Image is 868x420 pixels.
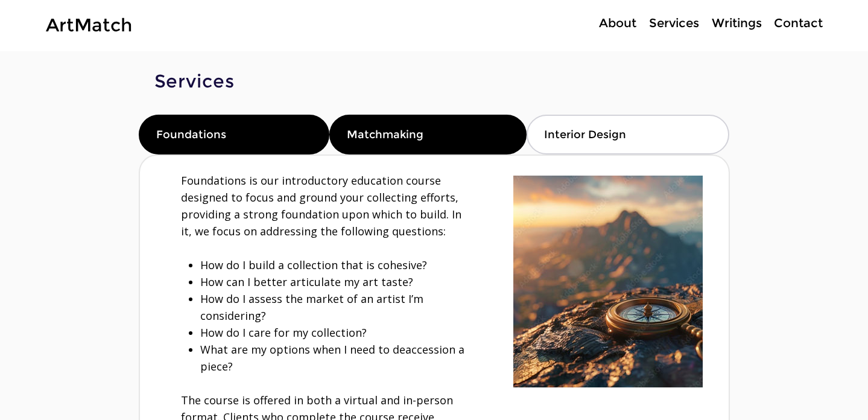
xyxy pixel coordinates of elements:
span: Matchmaking [347,128,423,141]
a: ArtMatch [46,14,132,36]
p: About [593,14,642,32]
a: About [592,14,642,32]
img: Art education.jpg [513,176,703,387]
span: How do I build a collection that is cohesive? [200,258,427,272]
a: Writings [705,14,768,32]
span: How do I care for my collection? [200,325,367,340]
span: Interior Design [544,128,626,141]
span: Services [154,70,235,92]
span: What are my options when I need to deaccession a piece? [200,342,464,374]
nav: Site [554,14,828,32]
a: Services [642,14,705,32]
a: Contact [768,14,828,32]
span: Foundations [156,128,226,141]
span: Foundations is our introductory education course designed to focus and ground your collecting eff... [181,173,461,238]
span: How can I better articulate my art taste? [200,275,413,289]
p: Contact [768,14,829,32]
span: How do I assess the market of an artist I’m considering? [200,291,423,323]
p: Writings [706,14,768,32]
p: Services [643,14,705,32]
